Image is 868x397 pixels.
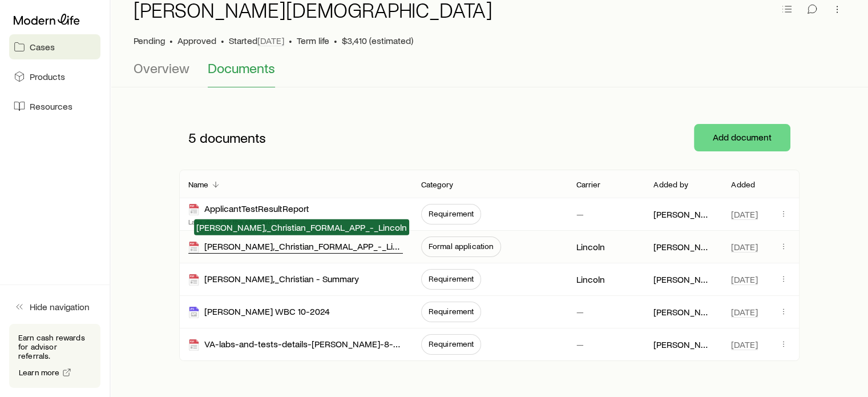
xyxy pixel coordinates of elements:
[9,34,100,59] a: Cases
[134,60,845,87] div: Case details tabs
[221,35,224,46] span: •
[18,333,91,360] p: Earn cash rewards for advisor referrals.
[289,35,292,46] span: •
[429,242,494,251] span: Formal application
[188,130,196,146] span: 5
[576,306,583,318] p: —
[9,64,100,89] a: Products
[429,339,474,348] span: Requirement
[229,35,284,46] p: Started
[653,339,713,350] p: [PERSON_NAME]
[188,338,403,351] div: VA-labs-and-tests-details-[PERSON_NAME]-8-11-2025_0113pm
[297,35,329,46] span: Term life
[188,203,309,216] div: ApplicantTestResultReport
[342,35,413,46] span: $3,410 (estimated)
[429,209,474,218] span: Requirement
[429,307,474,316] span: Requirement
[731,306,758,318] span: [DATE]
[9,94,100,119] a: Resources
[421,180,453,189] p: Category
[188,240,403,254] div: [PERSON_NAME],_Christian_FORMAL_APP_-_Lincoln
[19,368,60,376] span: Learn more
[188,180,209,189] p: Name
[188,217,309,226] p: Labs done for the standard DI
[30,71,65,82] span: Products
[576,208,583,220] p: —
[731,241,758,252] span: [DATE]
[731,208,758,220] span: [DATE]
[429,274,474,283] span: Requirement
[576,180,600,189] p: Carrier
[653,306,713,318] p: [PERSON_NAME]
[9,294,100,319] button: Hide navigation
[653,180,688,189] p: Added by
[334,35,337,46] span: •
[134,60,189,76] span: Overview
[653,208,713,220] p: [PERSON_NAME]
[30,101,72,112] span: Resources
[694,124,790,151] button: Add document
[9,324,100,388] div: Earn cash rewards for advisor referrals.Learn more
[208,60,275,76] span: Documents
[200,130,266,146] span: documents
[653,241,713,252] p: [PERSON_NAME]
[188,306,330,319] div: [PERSON_NAME] WBC 10-2024
[257,35,284,46] span: [DATE]
[177,35,216,46] span: Approved
[188,273,359,286] div: [PERSON_NAME],_Christian - Summary
[134,35,165,46] p: Pending
[731,274,758,285] span: [DATE]
[731,180,755,189] p: Added
[576,241,604,252] p: Lincoln
[169,35,173,46] span: •
[576,274,604,285] p: Lincoln
[653,274,713,285] p: [PERSON_NAME]
[576,339,583,350] p: —
[731,339,758,350] span: [DATE]
[30,41,55,53] span: Cases
[30,301,90,312] span: Hide navigation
